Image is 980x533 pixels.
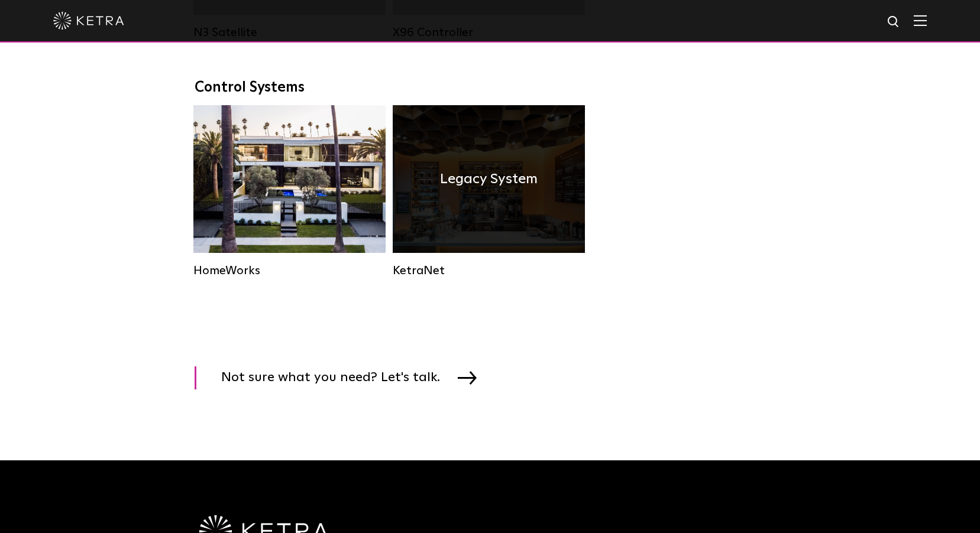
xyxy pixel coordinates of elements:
[440,168,538,190] h4: Legacy System
[193,264,386,278] div: HomeWorks
[193,105,386,278] a: HomeWorks Residential Solution
[458,371,477,384] img: arrow
[393,264,585,278] div: KetraNet
[221,366,458,389] span: Not sure what you need? Let's talk.
[53,12,124,30] img: ketra-logo-2019-white
[887,15,901,30] img: search icon
[195,79,786,96] div: Control Systems
[914,15,927,26] img: Hamburger%20Nav.svg
[393,105,585,278] a: KetraNet Legacy System
[195,366,491,389] a: Not sure what you need? Let's talk.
